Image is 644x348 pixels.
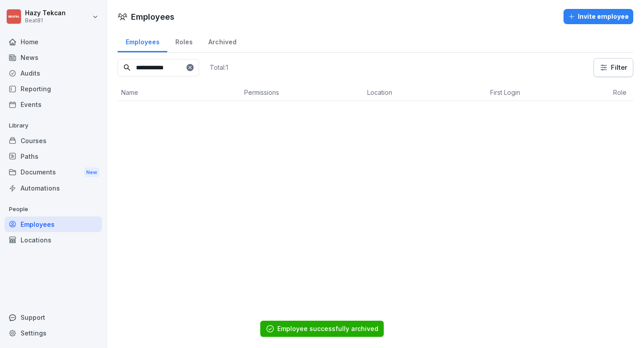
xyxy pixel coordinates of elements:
[4,164,102,181] a: DocumentsNew
[131,11,174,23] h1: Employees
[241,84,364,101] th: Permissions
[25,17,66,24] p: Beat81
[25,9,66,17] p: Hazy Tekcan
[4,34,102,50] a: Home
[118,30,167,52] a: Employees
[4,310,102,325] div: Support
[4,325,102,341] a: Settings
[4,216,102,232] a: Employees
[4,65,102,81] a: Audits
[487,84,610,101] th: First Login
[4,164,102,181] div: Documents
[4,50,102,65] a: News
[594,59,633,76] button: Filter
[4,81,102,97] a: Reporting
[364,84,487,101] th: Location
[200,30,244,52] a: Archived
[4,232,102,248] a: Locations
[4,149,102,164] a: Paths
[167,30,200,52] a: Roles
[4,133,102,149] a: Courses
[210,63,228,72] p: Total: 1
[563,9,633,24] button: Invite employee
[4,180,102,196] a: Automations
[4,97,102,112] a: Events
[599,63,627,72] div: Filter
[4,119,102,133] p: Library
[118,84,241,101] th: Name
[84,167,99,178] div: New
[277,324,378,333] div: Employee successfully archived
[4,202,102,216] p: People
[568,12,629,21] div: Invite employee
